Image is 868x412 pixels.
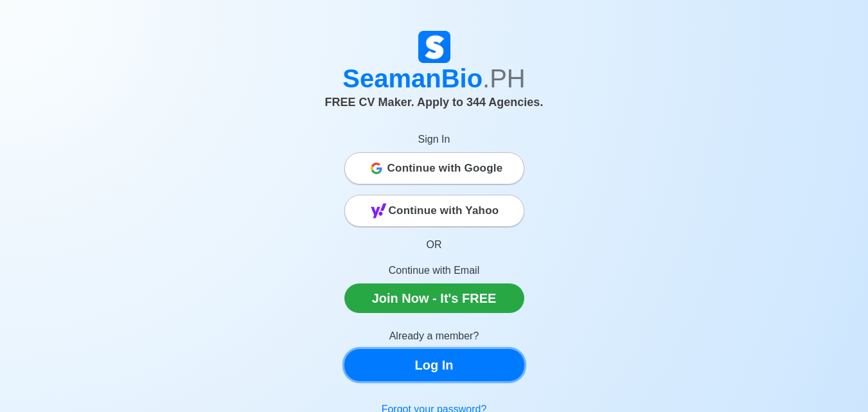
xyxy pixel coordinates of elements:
span: .PH [483,64,526,93]
a: Log In [344,349,524,381]
button: Continue with Yahoo [344,195,524,227]
p: OR [344,237,524,253]
h1: SeamanBio [78,63,791,94]
p: Continue with Email [344,263,524,278]
a: Join Now - It's FREE [344,283,524,313]
p: Already a member? [344,328,524,344]
span: Continue with Yahoo [389,198,499,224]
img: Logo [418,31,450,63]
button: Continue with Google [344,152,524,184]
span: Continue with Google [387,156,503,181]
p: Sign In [344,132,524,147]
span: FREE CV Maker. Apply to 344 Agencies. [325,96,544,109]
